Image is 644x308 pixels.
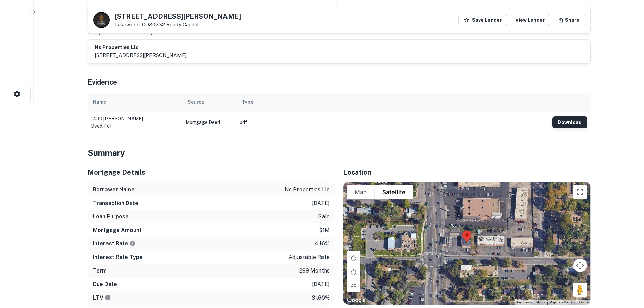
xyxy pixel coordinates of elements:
h6: ns properties llc [95,44,187,51]
svg: LTVs displayed on the website are for informational purposes only and may be reported incorrectly... [105,294,111,301]
div: scrollable content [88,93,591,131]
td: Mortgage Deed [182,112,236,133]
p: sale [318,213,330,221]
h5: Evidence [88,77,117,87]
h6: Interest Rate Type [93,253,143,261]
th: Source [182,93,236,112]
h5: Mortgage Details [88,167,335,177]
button: Show street map [347,185,375,199]
div: Source [188,98,204,106]
p: $1m [319,226,330,234]
button: Rotate map counterclockwise [347,265,360,279]
h6: Transaction Date [93,199,138,207]
h6: Term [93,267,107,275]
a: Open this area in Google Maps (opens a new window) [345,296,367,305]
a: View Lender [510,14,550,26]
h5: [STREET_ADDRESS][PERSON_NAME] [115,13,241,20]
p: [DATE] [312,280,330,288]
p: 81.60% [312,294,330,302]
button: Map camera controls [573,259,587,272]
th: Name [88,93,182,112]
div: Type [242,98,253,106]
h6: Interest Rate [93,240,136,248]
p: 4.16% [315,240,330,248]
a: Terms (opens in new tab) [579,300,588,304]
p: 299 months [299,267,330,275]
td: 1490 [PERSON_NAME] - deed.pdf [88,112,182,133]
p: adjustable rate [289,253,330,261]
button: Save Lender [458,14,507,26]
p: [STREET_ADDRESS][PERSON_NAME] [95,51,187,60]
p: ns properties llc [285,186,330,194]
h4: Summary [88,147,591,159]
a: Ready Capital [166,22,199,27]
h6: Loan Purpose [93,213,129,221]
span: Map data ©2025 [549,300,575,304]
th: Type [236,93,549,112]
button: Keyboard shortcuts [516,300,545,305]
td: pdf [236,112,549,133]
h6: Mortgage Amount [93,226,142,234]
iframe: Chat Widget [610,254,644,286]
h6: Borrower Name [93,186,135,194]
h6: LTV [93,294,111,302]
button: Rotate map clockwise [347,251,360,265]
p: Lakewood, CO80232 [115,22,241,28]
h5: Location [343,167,591,177]
img: Google [345,296,367,305]
button: Share [553,14,585,26]
button: Drag Pegman onto the map to open Street View [573,283,587,297]
button: Download [552,116,587,128]
button: Show satellite imagery [375,185,413,199]
p: [DATE] [312,199,330,207]
button: Tilt map [347,279,360,292]
svg: The interest rates displayed on the website are for informational purposes only and may be report... [129,240,136,246]
button: Toggle fullscreen view [573,185,587,199]
div: Name [93,98,106,106]
h6: Due Date [93,280,117,288]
